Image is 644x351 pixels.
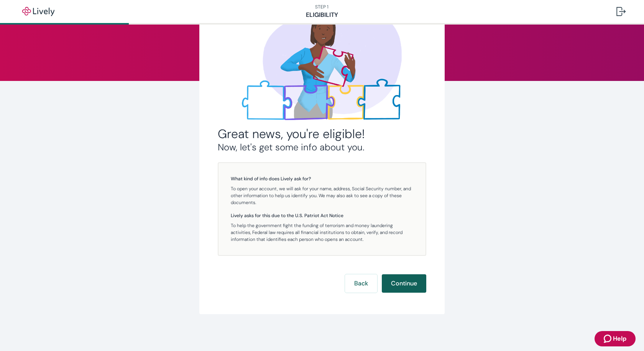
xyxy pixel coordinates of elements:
[231,175,413,182] h5: What kind of info does Lively ask for?
[218,142,426,153] h3: Now, let's get some info about you.
[231,222,413,243] p: To help the government fight the funding of terrorism and money laundering activities, Federal la...
[610,2,632,21] button: Log out
[231,185,413,206] p: To open your account, we will ask for your name, address, Social Security number, and other infor...
[218,126,426,142] h2: Great news, you're eligible!
[613,334,626,343] span: Help
[231,212,413,219] h5: Lively asks for this due to the U.S. Patriot Act Notice
[345,274,377,293] button: Back
[595,331,636,346] button: Zendesk support iconHelp
[17,7,60,16] img: Lively
[382,274,426,293] button: Continue
[604,334,613,343] svg: Zendesk support icon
